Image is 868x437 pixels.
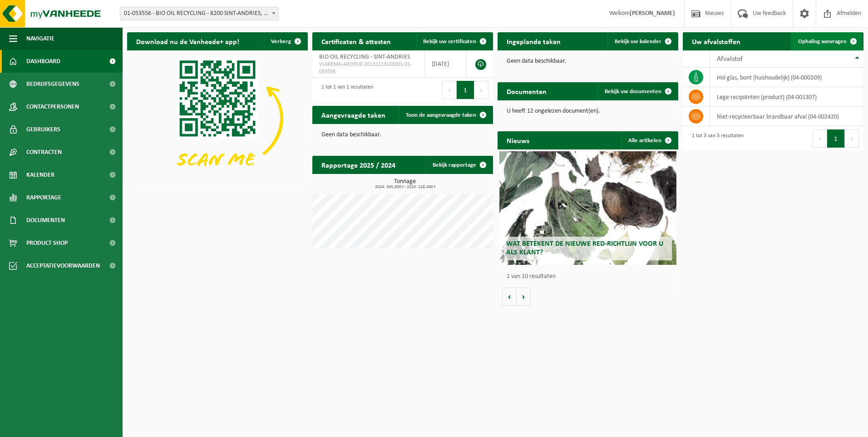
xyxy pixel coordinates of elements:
span: Dashboard [26,50,60,73]
td: hol glas, bont (huishoudelijk) (04-000209) [710,68,863,87]
a: Alle artikelen [621,131,677,149]
span: Kalender [26,164,54,186]
button: Vorige [502,288,517,306]
td: [DATE] [425,50,466,78]
p: Geen data beschikbaar. [321,132,484,138]
a: Wat betekent de nieuwe RED-richtlijn voor u als klant? [499,151,676,265]
span: Verberg [271,39,291,45]
div: 1 tot 1 van 1 resultaten [317,80,373,100]
span: Gebruikers [26,118,60,141]
span: Wat betekent de nieuwe RED-richtlijn voor u als klant? [506,240,663,256]
p: Geen data beschikbaar. [507,58,669,65]
a: Bekijk uw certificaten [416,32,492,50]
span: Ophaling aanvragen [798,39,847,45]
h2: Aangevraagde taken [312,106,395,124]
span: Bedrijfsgegevens [26,73,79,95]
h2: Download nu de Vanheede+ app! [127,32,248,50]
button: 1 [827,129,845,148]
span: Rapportage [26,186,61,209]
span: VLAREMA-ARCHIVE-20131113133001-01-053556 [319,61,418,75]
button: Volgende [517,288,531,306]
td: niet-recycleerbaar brandbaar afval (04-002420) [710,107,863,126]
a: Bekijk rapportage [425,156,492,174]
button: Next [845,129,859,148]
p: 1 van 10 resultaten [507,273,674,280]
h2: Rapportage 2025 / 2024 [312,156,404,174]
strong: [PERSON_NAME] [630,10,675,17]
a: Bekijk uw kalender [607,32,677,50]
td: lege recipiënten (product) (04-001307) [710,87,863,107]
div: 1 tot 3 van 3 resultaten [687,129,744,149]
span: 01-053556 - BIO OIL RECYCLING - 8200 SINT-ANDRIES, DIRK MARTENSSTRAAT 12 [120,7,279,20]
h3: Tonnage [317,179,493,189]
span: Bekijk uw kalender [615,39,661,45]
button: Previous [813,129,827,148]
h2: Certificaten & attesten [312,32,400,50]
span: Navigatie [26,27,54,50]
button: Verberg [264,32,307,50]
span: Contracten [26,141,62,164]
span: Product Shop [26,232,68,254]
span: BIO OIL RECYCLING - SINT-ANDRIES [319,54,410,60]
span: Acceptatievoorwaarden [26,254,100,277]
span: Afvalstof [717,55,743,63]
span: Documenten [26,209,65,232]
span: Toon de aangevraagde taken [406,112,476,118]
p: U heeft 12 ongelezen document(en). [507,108,669,114]
a: Ophaling aanvragen [791,32,863,50]
h2: Documenten [498,82,556,100]
h2: Uw afvalstoffen [683,32,750,50]
h2: Ingeplande taken [498,32,570,50]
span: Bekijk uw certificaten [423,39,476,45]
a: Bekijk uw documenten [597,82,677,100]
span: 2024: 345,800 t - 2025: 228,480 t [317,185,493,189]
span: Contactpersonen [26,95,79,118]
img: Download de VHEPlus App [127,50,308,186]
a: Toon de aangevraagde taken [399,106,492,124]
span: 01-053556 - BIO OIL RECYCLING - 8200 SINT-ANDRIES, DIRK MARTENSSTRAAT 12 [120,7,278,20]
span: Bekijk uw documenten [605,89,661,94]
button: Next [474,81,488,99]
button: 1 [457,81,474,99]
h2: Nieuws [498,131,538,149]
button: Previous [442,81,457,99]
